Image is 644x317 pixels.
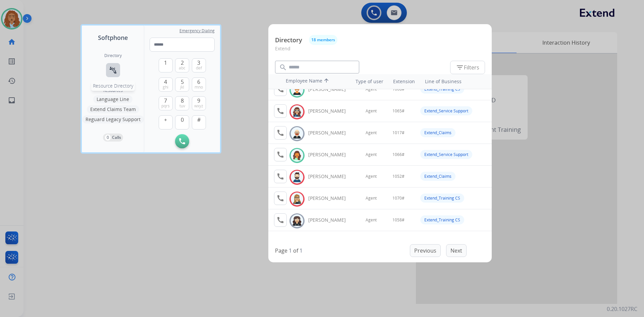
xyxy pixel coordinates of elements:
[103,134,123,142] button: 0Calls
[308,129,353,136] div: [PERSON_NAME]
[292,107,302,117] img: avatar
[420,128,455,137] div: Extend_Claims
[308,217,353,223] div: [PERSON_NAME]
[392,130,405,136] span: 1017#
[82,115,144,123] button: Reguard Legacy Support
[308,151,353,158] div: [PERSON_NAME]
[159,96,173,110] button: 7pqrs
[308,86,353,93] div: [PERSON_NAME]
[192,96,206,110] button: 9wxyz
[392,196,405,201] span: 1070#
[275,45,485,57] p: Extend
[181,116,184,124] span: 0
[93,95,132,103] button: Language Line
[180,85,184,90] span: jkl
[308,108,353,114] div: [PERSON_NAME]
[292,216,302,226] img: avatar
[175,58,189,72] button: 2abc
[197,59,200,67] span: 3
[179,138,185,144] img: call-button
[392,174,405,179] span: 1052#
[104,53,122,58] h2: Directory
[197,78,200,86] span: 6
[93,83,133,89] span: Resource Directory
[390,75,418,88] th: Extension
[420,172,455,181] div: Extend_Claims
[164,78,167,86] span: 4
[163,85,168,90] span: ghi
[308,195,353,202] div: [PERSON_NAME]
[276,216,284,224] mat-icon: call
[292,85,302,95] img: avatar
[181,97,184,105] span: 8
[196,65,202,71] span: def
[275,36,302,45] p: Directory
[420,106,472,115] div: Extend_Service Support
[366,174,377,179] span: Agent
[276,129,284,137] mat-icon: call
[164,116,167,124] span: +
[292,172,302,182] img: avatar
[105,135,111,141] p: 0
[161,103,170,109] span: pqrs
[195,85,203,90] span: mno
[276,194,284,202] mat-icon: call
[106,63,120,77] button: Resource Directory
[164,97,167,105] span: 7
[192,115,206,129] button: #
[366,217,377,223] span: Agent
[175,77,189,92] button: 5jkl
[197,97,200,105] span: 9
[181,59,184,67] span: 2
[112,135,121,141] p: Calls
[366,87,377,92] span: Agent
[192,77,206,92] button: 6mno
[456,63,479,71] span: Filters
[276,151,284,159] mat-icon: call
[309,35,337,45] button: 18 members
[179,28,215,34] span: Emergency Dialing
[450,61,485,74] button: Filters
[456,63,464,71] mat-icon: filter_list
[420,194,464,203] div: Extend_Training CS
[293,247,298,255] p: of
[322,77,330,86] mat-icon: arrow_upward
[179,65,185,71] span: abc
[275,247,287,255] p: Page
[282,74,343,89] th: Employee Name
[98,33,128,42] span: Softphone
[292,150,302,161] img: avatar
[308,173,353,180] div: [PERSON_NAME]
[366,108,377,114] span: Agent
[279,63,287,71] mat-icon: search
[181,78,184,86] span: 5
[192,58,206,72] button: 3def
[159,77,173,92] button: 4ghi
[346,75,387,88] th: Type of user
[420,85,464,94] div: Extend_Training CS
[159,58,173,72] button: 1
[392,108,405,114] span: 1065#
[366,196,377,201] span: Agent
[607,305,637,313] p: 0.20.1027RC
[175,96,189,110] button: 8tuv
[276,107,284,115] mat-icon: call
[392,217,405,223] span: 1058#
[109,66,117,74] mat-icon: connect_without_contact
[179,103,185,109] span: tuv
[194,103,203,109] span: wxyz
[276,172,284,180] mat-icon: call
[366,152,377,157] span: Agent
[175,115,189,129] button: 0
[392,87,405,92] span: 1008#
[87,105,139,113] button: Extend Claims Team
[197,116,201,124] span: #
[392,152,405,157] span: 1066#
[276,85,284,93] mat-icon: call
[366,130,377,136] span: Agent
[422,75,488,88] th: Line of Business
[159,115,173,129] button: +
[420,215,464,224] div: Extend_Training CS
[292,128,302,139] img: avatar
[164,59,167,67] span: 1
